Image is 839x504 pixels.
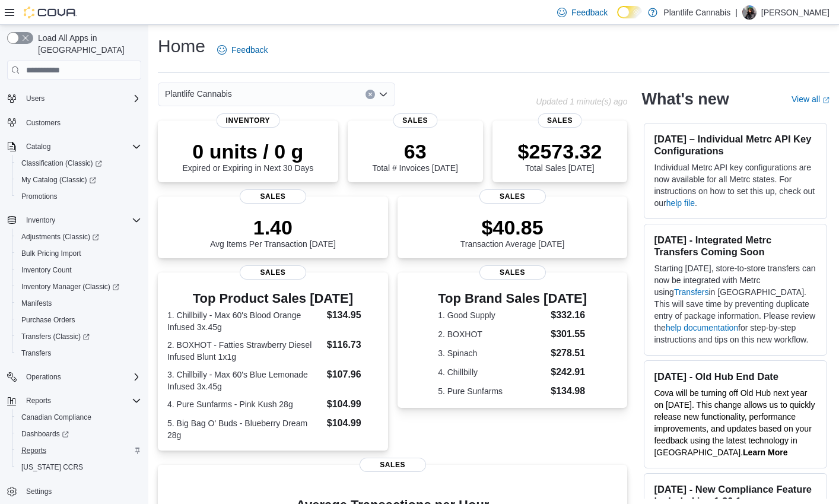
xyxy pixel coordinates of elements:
span: Reports [17,443,141,458]
a: View allExternal link [792,94,830,104]
a: Transfers [674,287,709,297]
img: Cova [24,7,77,18]
span: Sales [393,113,437,128]
a: Feedback [552,1,612,24]
button: Reports [12,442,146,459]
span: Bulk Pricing Import [17,246,141,261]
span: Inventory [21,213,141,227]
a: Transfers [17,346,56,360]
span: Dark Mode [617,18,618,19]
span: Settings [26,487,52,496]
span: Sales [538,113,582,128]
dt: 4. Chillbilly [438,366,546,378]
dd: $301.55 [551,327,587,341]
span: Manifests [21,299,52,308]
div: Vanessa Brown [742,5,757,20]
dt: 5. Pure Sunfarms [438,385,546,397]
input: Dark Mode [617,6,642,18]
a: [US_STATE] CCRS [17,460,88,474]
dd: $134.98 [551,384,587,398]
span: Sales [240,189,306,204]
span: Promotions [17,189,141,204]
h3: [DATE] - Integrated Metrc Transfers Coming Soon [654,234,817,258]
span: Transfers [21,348,51,358]
div: Avg Items Per Transaction [DATE] [210,215,336,249]
dt: 3. Spinach [438,347,546,359]
span: Settings [21,484,141,499]
button: Reports [2,392,146,409]
dd: $104.99 [327,397,379,411]
span: Inventory Manager (Classic) [17,280,141,294]
span: My Catalog (Classic) [21,175,96,185]
button: Reports [21,394,56,408]
a: help documentation [666,323,738,332]
span: Sales [360,458,426,472]
span: Sales [240,265,306,280]
button: Operations [21,370,66,384]
span: Transfers [17,346,141,360]
span: Inventory Count [21,265,72,275]
a: help file [666,198,695,208]
a: Transfers (Classic) [17,329,94,344]
dt: 1. Chillbilly - Max 60's Blood Orange Infused 3x.45g [167,309,322,333]
p: $40.85 [460,215,565,239]
span: Reports [26,396,51,405]
span: Catalog [26,142,50,151]
p: Individual Metrc API key configurations are now available for all Metrc states. For instructions ... [654,161,817,209]
a: Dashboards [17,427,74,441]
span: Dashboards [21,429,69,439]
span: Customers [21,115,141,130]
a: Inventory Manager (Classic) [17,280,124,294]
span: [US_STATE] CCRS [21,462,83,472]
dt: 2. BOXHOT [438,328,546,340]
p: 63 [372,140,457,163]
button: Clear input [366,90,375,99]
span: Feedback [571,7,608,18]
span: Canadian Compliance [21,413,91,422]
a: Learn More [743,448,787,457]
span: Promotions [21,192,58,201]
span: Canadian Compliance [17,410,141,424]
span: Feedback [231,44,268,56]
button: Manifests [12,295,146,312]
p: Plantlife Cannabis [663,5,730,20]
span: Classification (Classic) [17,156,141,170]
a: Classification (Classic) [12,155,146,172]
span: Bulk Pricing Import [21,249,81,258]
button: Transfers [12,345,146,362]
a: Customers [21,116,65,130]
svg: External link [822,97,830,104]
dt: 3. Chillbilly - Max 60's Blue Lemonade Infused 3x.45g [167,369,322,392]
a: Transfers (Classic) [12,328,146,345]
a: My Catalog (Classic) [12,172,146,188]
p: 0 units / 0 g [182,140,313,163]
button: Catalog [21,140,55,154]
button: Catalog [2,138,146,155]
span: Classification (Classic) [21,159,102,168]
span: My Catalog (Classic) [17,173,141,187]
dt: 4. Pure Sunfarms - Pink Kush 28g [167,398,322,410]
a: Feedback [212,38,272,62]
h3: Top Product Sales [DATE] [167,291,379,306]
button: Customers [2,114,146,131]
span: Customers [26,118,61,128]
span: Dashboards [17,427,141,441]
span: Load All Apps in [GEOGRAPHIC_DATA] [33,32,141,56]
dt: 5. Big Bag O' Buds - Blueberry Dream 28g [167,417,322,441]
span: Adjustments (Classic) [21,232,99,242]
h1: Home [158,34,205,58]
span: Transfers (Classic) [21,332,90,341]
button: Settings [2,483,146,500]
dt: 1. Good Supply [438,309,546,321]
a: Classification (Classic) [17,156,107,170]
span: Washington CCRS [17,460,141,474]
span: Cova will be turning off Old Hub next year on [DATE]. This change allows us to quickly release ne... [654,388,815,457]
button: Inventory Count [12,262,146,278]
dd: $278.51 [551,346,587,360]
button: Users [2,90,146,107]
span: Transfers (Classic) [17,329,141,344]
div: Total # Invoices [DATE] [372,140,457,173]
p: [PERSON_NAME] [761,5,830,20]
span: Sales [479,189,546,204]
